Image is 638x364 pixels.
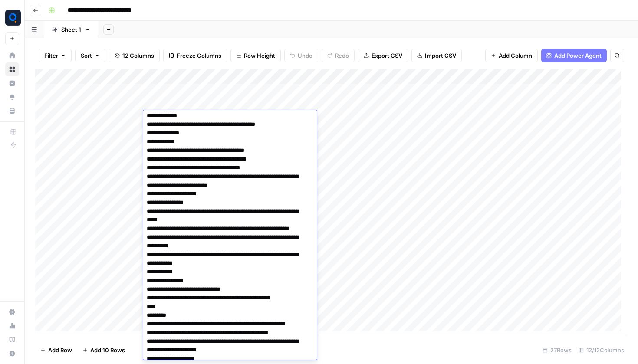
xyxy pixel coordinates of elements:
span: 12 Columns [122,51,154,60]
span: Add Column [499,51,532,60]
a: Home [5,49,19,62]
button: Add Power Agent [541,49,607,62]
div: 27 Rows [539,343,575,357]
button: Sort [75,49,105,62]
span: Export CSV [372,51,402,60]
button: 12 Columns [109,49,160,62]
button: Workspace: Qubit - SEO [5,7,19,29]
a: Settings [5,305,19,319]
a: Insights [5,76,19,90]
button: Undo [284,49,318,62]
a: Opportunities [5,90,19,104]
span: Add 10 Rows [90,346,125,354]
button: Row Height [230,49,281,62]
a: Learning Hub [5,333,19,347]
span: Filter [44,51,58,60]
button: Redo [322,49,355,62]
button: Export CSV [358,49,408,62]
span: Sort [81,51,92,60]
span: Add Power Agent [554,51,602,60]
button: Add Row [35,343,77,357]
button: Import CSV [411,49,462,62]
span: Undo [298,51,312,60]
span: Import CSV [425,51,456,60]
a: Your Data [5,104,19,118]
button: Filter [39,49,72,62]
img: Qubit - SEO Logo [5,10,21,26]
a: Usage [5,319,19,333]
span: Row Height [244,51,275,60]
button: Help + Support [5,347,19,361]
div: 12/12 Columns [575,343,628,357]
button: Add Column [485,49,538,62]
span: Add Row [48,346,72,354]
button: Freeze Columns [163,49,227,62]
div: Sheet 1 [61,25,81,34]
a: Browse [5,62,19,76]
a: Sheet 1 [44,21,98,38]
button: Add 10 Rows [77,343,130,357]
span: Redo [335,51,349,60]
span: Freeze Columns [177,51,221,60]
